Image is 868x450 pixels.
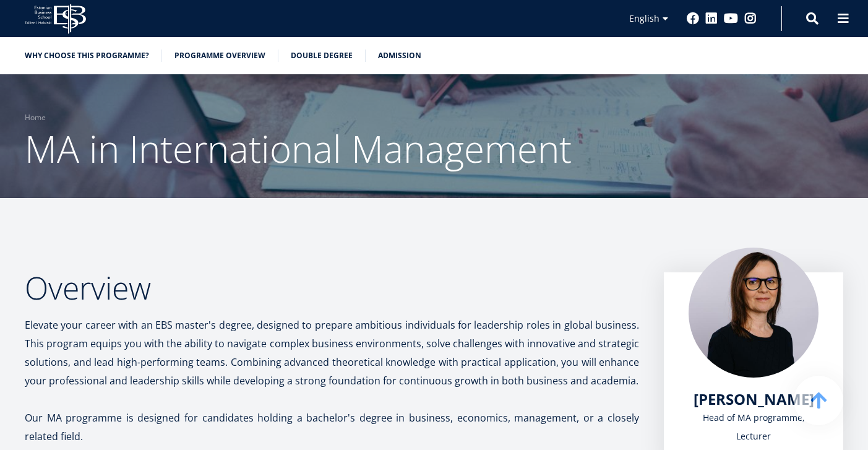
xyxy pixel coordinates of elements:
[744,12,757,25] a: Instagram
[174,50,265,62] a: Programme overview
[25,409,639,446] p: Our MA programme is designed for candidates holding a bachelor's degree in business, economics, m...
[689,248,819,378] img: Piret Masso
[705,12,718,25] a: Linkedin
[694,390,814,409] a: [PERSON_NAME]
[694,389,814,409] span: [PERSON_NAME]
[689,409,819,446] div: Head of MA programme, Lecturer
[687,12,699,25] a: Facebook
[724,12,738,25] a: Youtube
[25,123,572,174] span: MA in International Management
[291,50,353,62] a: Double Degree
[25,50,149,62] a: Why choose this programme?
[25,318,639,387] span: Elevate your career with an EBS master's degree, designed to prepare ambitious individuals for le...
[378,50,421,62] a: Admission
[25,272,639,303] h2: Overview
[25,111,46,124] a: Home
